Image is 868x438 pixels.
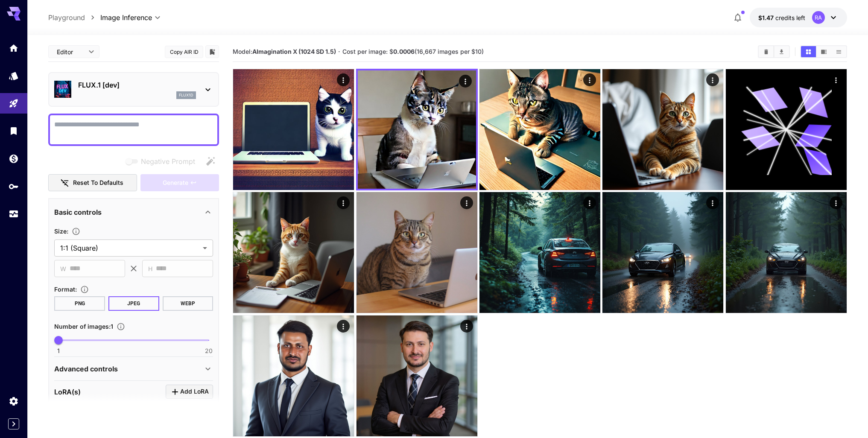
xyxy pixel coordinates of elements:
button: Add to library [208,47,216,57]
span: Negative prompts are not compatible with the selected model. [124,156,202,166]
div: Actions [337,196,350,209]
span: Format : [54,286,77,293]
button: Click to add LoRA [166,385,213,399]
button: Copy AIR ID [165,46,203,58]
img: Z [357,192,477,313]
p: · [338,47,340,57]
div: RA [812,11,825,24]
img: 9k= [233,69,354,190]
span: Image Inference [100,12,152,23]
div: $1.4684 [758,13,805,22]
img: 9k= [602,69,723,190]
p: FLUX.1 [dev] [78,80,196,90]
a: Playground [48,12,85,23]
div: Library [9,126,19,136]
div: Actions [830,73,842,86]
img: 2Q== [233,315,354,436]
button: Specify how many images to generate in a single request. Each image generation will be charged se... [113,322,129,331]
img: Z [479,192,600,313]
span: 20 [205,347,213,355]
div: Actions [459,75,472,88]
button: Reset to defaults [48,174,137,192]
div: Advanced controls [54,359,213,379]
b: 0.0006 [393,48,415,55]
div: Actions [460,320,473,333]
button: WEBP [163,296,213,311]
div: Models [9,70,19,81]
div: Clear ImagesDownload All [758,45,790,58]
button: PNG [54,296,105,311]
img: 2Q== [233,192,354,313]
span: Editor [57,47,83,56]
div: Actions [583,73,596,86]
span: Number of images : 1 [54,323,113,330]
div: API Keys [9,181,19,192]
div: Actions [830,196,842,209]
span: 1 [57,347,60,355]
button: Choose the file format for the output image. [77,285,92,294]
button: Clear Images [759,46,774,57]
div: Actions [706,73,719,86]
span: Add LoRA [180,386,209,397]
div: Actions [460,196,473,209]
span: Negative Prompt [141,156,195,166]
button: JPEG [108,296,159,311]
div: Settings [9,396,19,406]
div: Basic controls [54,202,213,222]
div: Actions [337,73,350,86]
div: Wallet [9,153,19,164]
span: Size : [54,228,68,235]
p: flux1d [179,92,193,98]
span: H [148,264,152,274]
img: Z [726,192,847,313]
button: Adjust the dimensions of the generated image by specifying its width and height in pixels, or sel... [68,227,84,236]
button: Download All [774,46,789,57]
div: FLUX.1 [dev]flux1d [54,76,213,102]
p: Basic controls [54,207,102,217]
button: Show images in grid view [801,46,816,57]
button: Expand sidebar [8,418,19,429]
span: credits left [775,14,805,21]
img: 2Q== [358,70,476,189]
div: Actions [337,320,350,333]
button: Show images in video view [816,46,831,57]
button: Show images in list view [831,46,846,57]
span: Cost per image: $ (16,667 images per $10) [342,48,484,55]
img: 9k= [357,315,477,436]
span: 1:1 (Square) [60,243,199,253]
div: Actions [706,196,719,209]
p: Advanced controls [54,364,118,374]
div: Playground [9,98,19,109]
nav: breadcrumb [48,12,100,23]
b: AImagination X (1024 SD 1.5) [252,48,336,55]
div: Home [9,43,19,53]
div: Actions [583,196,596,209]
span: Model: [233,48,336,55]
span: $1.47 [758,14,775,21]
p: LoRA(s) [54,387,81,397]
button: $1.4684RA [750,8,847,27]
div: Usage [9,209,19,219]
img: Z [602,192,723,313]
div: Show images in grid viewShow images in video viewShow images in list view [800,45,847,58]
img: Z [479,69,600,190]
span: W [60,264,66,274]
